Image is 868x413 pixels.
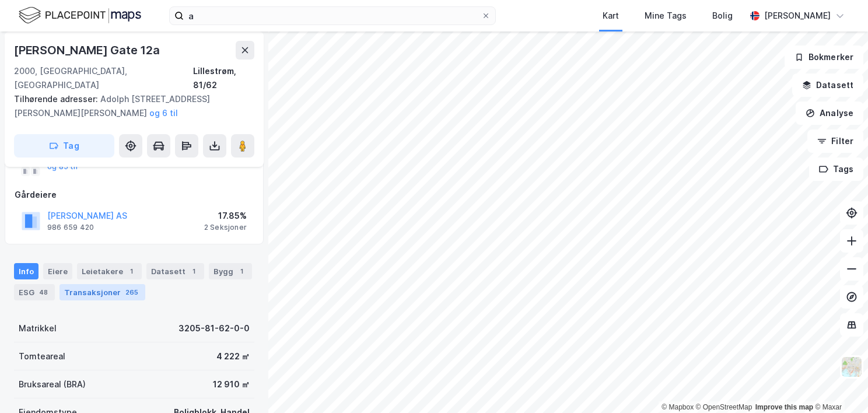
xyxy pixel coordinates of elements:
[15,188,254,202] div: Gårdeiere
[213,377,250,391] div: 12 910 ㎡
[841,356,863,378] img: Z
[77,263,142,279] div: Leietakere
[43,263,72,279] div: Eiere
[755,403,813,411] a: Improve this map
[125,265,137,277] div: 1
[123,286,141,298] div: 265
[712,9,733,23] div: Bolig
[188,265,199,277] div: 1
[60,284,145,300] div: Transaksjoner
[14,41,162,60] div: [PERSON_NAME] Gate 12a
[216,349,250,363] div: 4 222 ㎡
[19,5,141,26] img: logo.f888ab2527a4732fd821a326f86c7f29.svg
[14,284,55,300] div: ESG
[810,357,868,413] iframe: Chat Widget
[696,403,752,411] a: OpenStreetMap
[14,64,193,92] div: 2000, [GEOGRAPHIC_DATA], [GEOGRAPHIC_DATA]
[204,209,247,223] div: 17.85%
[809,157,863,181] button: Tags
[14,263,38,279] div: Info
[37,286,50,298] div: 48
[645,9,687,23] div: Mine Tags
[14,94,100,104] span: Tilhørende adresser:
[193,64,254,92] div: Lillestrøm, 81/62
[661,403,694,411] a: Mapbox
[19,321,57,335] div: Matrikkel
[236,265,247,277] div: 1
[807,129,863,153] button: Filter
[184,7,481,24] input: Søk på adresse, matrikkel, gårdeiere, leietakere eller personer
[19,377,86,391] div: Bruksareal (BRA)
[19,349,65,363] div: Tomteareal
[810,357,868,413] div: Kontrollprogram for chat
[785,45,863,69] button: Bokmerker
[204,223,247,232] div: 2 Seksjoner
[764,9,831,23] div: [PERSON_NAME]
[47,223,94,232] div: 986 659 420
[178,321,250,335] div: 3205-81-62-0-0
[792,73,863,97] button: Datasett
[14,134,114,157] button: Tag
[796,101,863,125] button: Analyse
[209,263,252,279] div: Bygg
[146,263,204,279] div: Datasett
[14,92,245,120] div: Adolph [STREET_ADDRESS][PERSON_NAME][PERSON_NAME]
[603,9,619,23] div: Kart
